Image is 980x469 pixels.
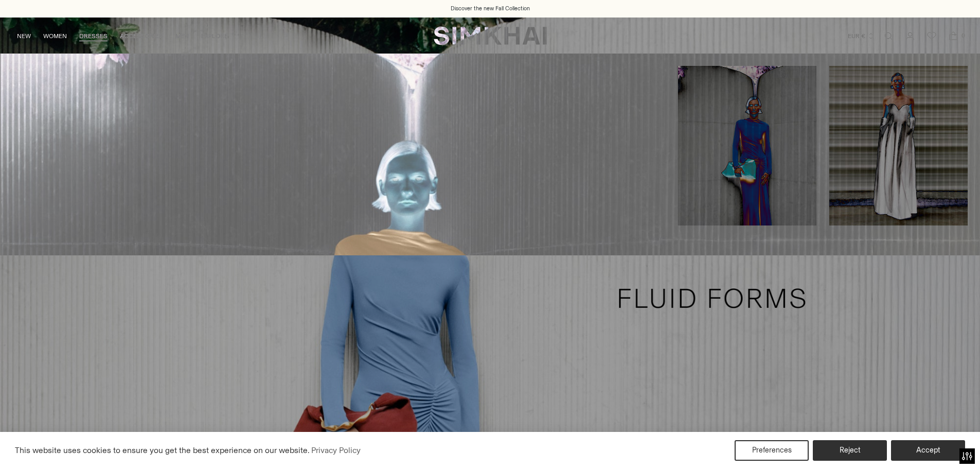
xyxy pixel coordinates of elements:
button: Accept [891,440,965,461]
a: EXPLORE [201,25,228,47]
button: Reject [813,440,887,461]
button: Preferences [735,440,809,461]
a: Wishlist [921,26,942,46]
a: SIMKHAI [434,26,547,46]
a: Discover the new Fall Collection [451,5,530,13]
button: EUR € [848,25,875,47]
a: Go to the account page [900,26,920,46]
span: 0 [958,31,968,40]
a: ACCESSORIES [120,25,163,47]
a: DRESSES [79,25,108,47]
a: Open cart modal [943,26,964,46]
a: Privacy Policy (opens in a new tab) [310,443,362,458]
span: This website uses cookies to ensure you get the best experience on our website. [15,445,310,455]
a: WOMEN [43,25,67,47]
a: MEN [175,25,189,47]
a: Open search modal [878,26,899,46]
a: NEW [17,25,31,47]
